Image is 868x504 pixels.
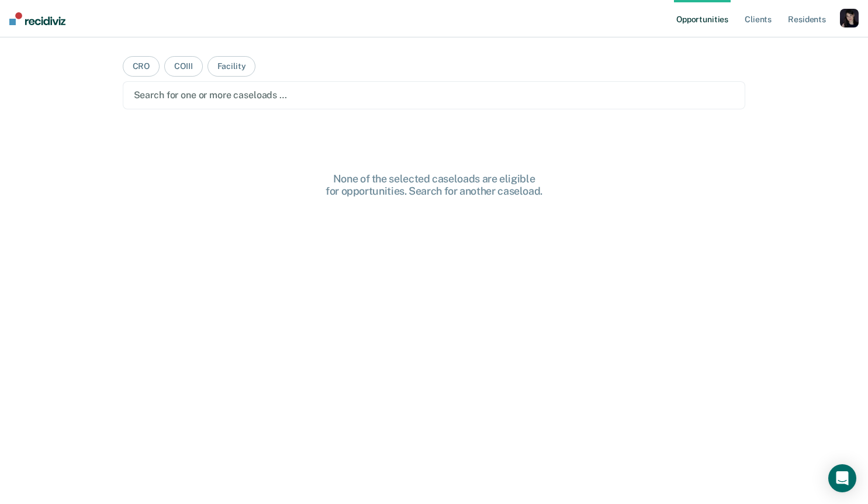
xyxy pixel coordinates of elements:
[9,12,65,25] img: Recidiviz
[123,56,160,77] button: CRO
[247,172,621,198] div: None of the selected caseloads are eligible for opportunities. Search for another caseload.
[828,464,856,492] div: Open Intercom Messenger
[208,56,256,77] button: Facility
[164,56,202,77] button: COIII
